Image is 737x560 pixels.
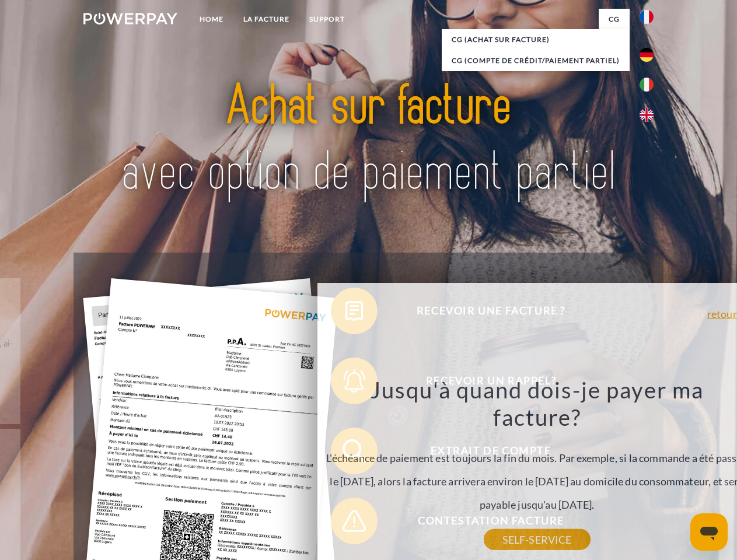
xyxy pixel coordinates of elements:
[640,10,654,24] img: fr
[640,48,654,62] img: de
[707,309,737,319] a: retour
[640,108,654,122] img: en
[190,9,233,30] a: Home
[83,13,177,24] img: logo-powerpay-white.svg
[484,529,591,550] a: SELF-SERVICE
[111,56,626,223] img: title-powerpay_fr.svg
[233,9,299,30] a: LA FACTURE
[640,78,654,92] img: it
[690,513,728,551] iframe: Bouton de lancement de la fenêtre de messagerie
[442,50,630,71] a: CG (Compte de crédit/paiement partiel)
[299,9,355,30] a: Support
[599,9,630,30] a: CG
[442,29,630,50] a: CG (achat sur facture)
